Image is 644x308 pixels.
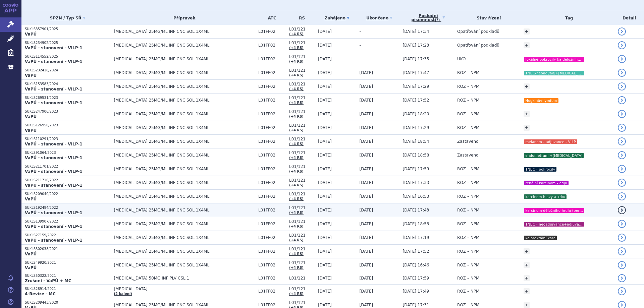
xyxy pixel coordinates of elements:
span: [DATE] [318,153,332,158]
span: [DATE] 17:31 [402,303,429,307]
span: [MEDICAL_DATA] 25MG/ML INF CNC SOL 1X4ML [114,249,255,254]
a: (+4 RS) [289,142,304,146]
span: [DATE] 17:59 [402,276,429,281]
span: L01FF02 [258,180,286,185]
a: (+4 RS) [289,266,304,269]
span: [MEDICAL_DATA] 25MG/ML INF CNC SOL 1X4ML [114,98,255,103]
span: L01FF02 [258,276,286,281]
a: (+4 RS) [289,128,304,132]
span: [MEDICAL_DATA] 25MG/ML INF CNC SOL 1X4ML [114,84,255,89]
a: detail [618,274,626,282]
span: [DATE] [360,276,373,281]
span: L01/121 [289,247,315,251]
span: [DATE] [318,112,332,116]
span: [DATE] [360,208,373,212]
strong: 4-Revize - MC [25,292,56,296]
span: L01/121 [289,54,315,59]
p: SUKLS209040/2022 [25,192,110,196]
span: L01FF02 [258,84,286,89]
span: [DATE] 17:52 [402,249,429,254]
span: [DATE] 16:53 [402,194,429,199]
span: [DATE] 16:46 [402,263,429,267]
span: [DATE] [318,194,332,199]
span: ROZ – NPM [457,208,479,212]
a: (+4 RS) [289,87,304,91]
a: detail [618,41,626,49]
span: [DATE] [360,112,373,116]
span: [DATE] 17:23 [402,43,429,48]
a: + [524,28,530,35]
span: [DATE] [360,303,373,307]
i: TNBC - neoadjuvance+adjuvance [524,222,584,227]
span: Opatřování podkladů [457,29,499,34]
span: [DATE] [318,125,332,130]
p: SUKLS302038/2021 [25,247,110,251]
span: [DATE] [360,263,373,267]
a: + [524,248,530,254]
span: [MEDICAL_DATA] 25MG/ML INF CNC SOL 1X4ML [114,235,255,240]
a: (2 balení) [114,292,132,296]
i: renální karcinom - adju [524,181,568,185]
span: [MEDICAL_DATA] 25MG/ML INF CNC SOL 1X4ML [114,43,255,48]
p: SUKLS247906/2023 [25,109,110,114]
i: TNBC - pokročilý [524,167,556,172]
span: ROZ – NPM [457,70,479,75]
span: L01FF02 [258,222,286,226]
a: + [524,275,530,281]
span: [DATE] [360,167,373,171]
span: ROZ – NPM [457,125,479,130]
span: [MEDICAL_DATA] 25MG/ML INF CNC SOL 1X4ML [114,125,255,130]
span: L01FF02 [258,249,286,254]
span: L01FF02 [258,235,286,240]
span: [MEDICAL_DATA] 25MG/ML INF CNC SOL 1X4ML [114,194,255,199]
strong: VaPÚ - stanovení - VILP-1 [25,169,83,174]
span: ROZ – NPM [457,222,479,226]
span: [MEDICAL_DATA] [114,287,255,291]
strong: VaPÚ - stanovení - VILP-1 [25,87,83,91]
a: detail [618,69,626,77]
span: [DATE] [318,249,332,254]
span: UKO [457,57,466,61]
a: + [524,83,530,89]
span: L01FF02 [258,57,286,61]
span: [DATE] 17:49 [402,289,429,294]
a: (+4 RS) [289,197,304,201]
span: [DATE] [360,70,373,75]
span: [DATE] 17:29 [402,125,429,130]
span: L01/121 [289,41,315,45]
th: ATC [255,11,286,25]
span: [DATE] [318,98,332,103]
i: lokálně pokročilý ka děložního hrdla (nově dg.) [524,57,584,62]
p: SUKLS114552/2025 [25,54,110,59]
span: [MEDICAL_DATA] 25MG/ML INF CNC SOL 1X4ML [114,263,255,267]
a: + [524,302,530,308]
a: (+4 RS) [289,238,304,242]
span: L01/121 [289,287,315,291]
span: [DATE] [318,167,332,171]
a: + [524,111,530,117]
span: [DATE] 17:43 [402,208,429,212]
th: Tag [520,11,614,25]
a: + [524,42,530,48]
span: L01/121 [289,27,315,32]
p: SUKLS269531/2023 [25,96,110,100]
a: detail [618,82,626,90]
span: [MEDICAL_DATA] 25MG/ML INF CNC SOL 1X4ML [114,29,255,34]
p: SUKLS209443/2020 [25,300,110,305]
span: [DATE] 17:59 [402,167,429,171]
a: detail [618,247,626,255]
a: (+4 RS) [289,32,304,36]
a: detail [618,27,626,36]
span: L01/121 [289,192,315,196]
a: SPZN / Typ SŘ [25,13,110,23]
span: ROZ – NPM [457,167,479,171]
a: (+4 RS) [289,211,304,214]
span: ROZ – NPM [457,276,479,281]
span: L01FF02 [258,125,286,130]
span: L01/121 [289,123,315,128]
span: L01/121 [289,178,315,183]
strong: VaPÚ - stanovení - VILP-1 [25,46,83,50]
strong: VaPÚ - stanovení - VILP-1 [25,59,83,64]
span: ROZ – NPM [457,84,479,89]
a: (+4 RS) [289,156,304,160]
